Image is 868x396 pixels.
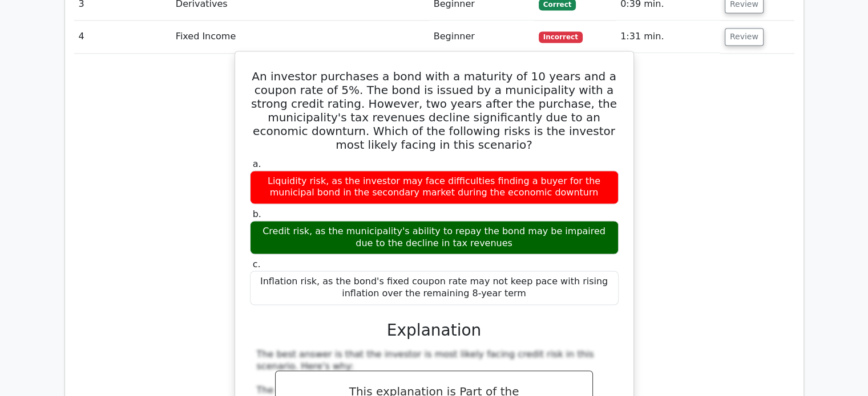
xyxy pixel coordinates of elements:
[253,209,261,219] span: b.
[725,28,764,46] button: Review
[250,271,619,305] div: Inflation risk, as the bond's fixed coupon rate may not keep pace with rising inflation over the ...
[253,158,261,169] span: a.
[74,21,171,53] td: 4
[257,321,612,340] h3: Explanation
[250,170,619,205] div: Liquidity risk, as the investor may face difficulties finding a buyer for the municipal bond in t...
[171,21,429,53] td: Fixed Income
[616,21,720,53] td: 1:31 min.
[249,70,620,152] h5: An investor purchases a bond with a maturity of 10 years and a coupon rate of 5%. The bond is iss...
[539,31,583,43] span: Incorrect
[429,21,534,53] td: Beginner
[253,259,261,270] span: c.
[250,221,619,255] div: Credit risk, as the municipality's ability to repay the bond may be impaired due to the decline i...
